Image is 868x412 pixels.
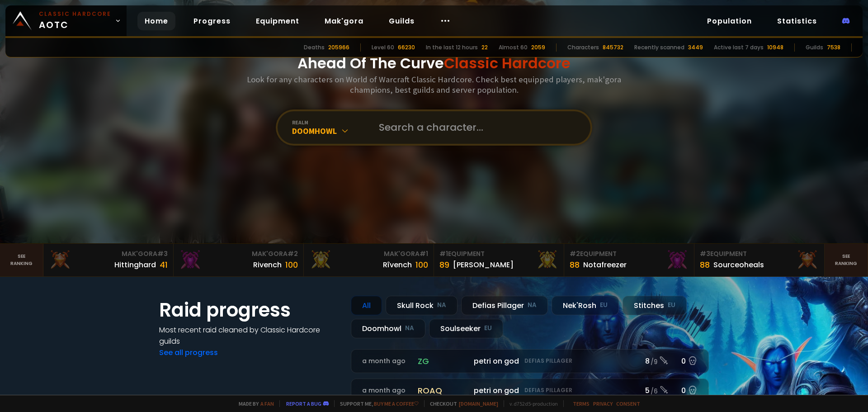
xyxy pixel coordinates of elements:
a: Mak'Gora#2Rivench100 [174,244,304,276]
div: 2059 [531,43,545,52]
small: EU [668,301,675,310]
a: a month agoroaqpetri on godDefias Pillager5 /60 [351,379,709,403]
small: EU [600,301,608,310]
span: v. d752d5 - production [504,400,558,407]
div: 10948 [767,43,783,52]
h3: Look for any characters on World of Warcraft Classic Hardcore. Check best equipped players, mak'g... [243,74,625,95]
a: Progress [186,12,238,30]
div: Mak'Gora [179,249,298,259]
div: Soulseeker [429,319,503,338]
span: Checkout [424,400,498,407]
div: In the last 12 hours [426,43,478,52]
div: Equipment [439,249,558,259]
a: Report a bug [286,400,321,407]
div: 66230 [398,43,415,52]
div: Doomhowl [292,126,368,136]
span: # 1 [439,249,448,258]
div: Rîvench [383,259,412,270]
a: Mak'Gora#1Rîvench100 [304,244,434,276]
h4: Most recent raid cleaned by Classic Hardcore guilds [159,324,340,347]
a: #2Equipment88Notafreezer [564,244,694,276]
a: Guilds [382,12,422,30]
div: realm [292,119,368,126]
a: Terms [573,400,590,407]
div: Stitches [623,296,687,315]
div: 89 [439,259,449,271]
small: NA [528,301,537,310]
div: 205966 [328,43,349,52]
h1: Ahead Of The Curve [297,52,571,74]
a: a month agozgpetri on godDefias Pillager8 /90 [351,349,709,373]
div: [PERSON_NAME] [453,259,514,270]
span: Made by [233,400,274,407]
div: Rivench [253,259,282,270]
div: Almost 60 [499,43,528,52]
span: # 2 [288,249,298,258]
a: See all progress [159,347,218,358]
h1: Raid progress [159,296,340,324]
a: Seeranking [825,244,868,276]
div: Recently scanned [634,43,684,52]
div: Guilds [806,43,823,52]
div: Characters [567,43,599,52]
span: Classic Hardcore [444,53,571,73]
div: All [351,296,382,315]
div: Mak'Gora [49,249,168,259]
a: Population [700,12,759,30]
span: # 3 [157,249,168,258]
a: #3Equipment88Sourceoheals [694,244,825,276]
span: AOTC [39,10,111,32]
div: Defias Pillager [461,296,548,315]
div: Nek'Rosh [552,296,619,315]
div: Hittinghard [114,259,156,270]
small: NA [437,301,446,310]
div: Mak'Gora [309,249,428,259]
span: Support me, [334,400,419,407]
div: 41 [160,259,168,271]
span: # 3 [700,249,710,258]
a: Home [137,12,175,30]
div: 100 [285,259,298,271]
div: Level 60 [372,43,394,52]
span: # 2 [570,249,580,258]
div: 7538 [827,43,840,52]
div: Sourceoheals [713,259,764,270]
a: Equipment [249,12,307,30]
a: Mak'gora [317,12,371,30]
div: 88 [570,259,580,271]
div: 88 [700,259,710,271]
div: Deaths [304,43,325,52]
div: Doomhowl [351,319,425,338]
small: NA [405,324,414,333]
div: 100 [415,259,428,271]
a: Mak'Gora#3Hittinghard41 [43,244,174,276]
a: [DOMAIN_NAME] [459,400,498,407]
a: a fan [260,400,274,407]
a: Buy me a coffee [374,400,419,407]
a: Classic HardcoreAOTC [5,5,127,36]
div: Equipment [570,249,689,259]
div: 845732 [603,43,623,52]
div: Equipment [700,249,819,259]
div: Active last 7 days [714,43,764,52]
a: Statistics [770,12,824,30]
div: 22 [481,43,488,52]
input: Search a character... [373,111,580,144]
a: Consent [616,400,640,407]
div: Skull Rock [386,296,458,315]
a: Privacy [593,400,613,407]
div: Notafreezer [583,259,627,270]
span: # 1 [420,249,428,258]
div: 3449 [688,43,703,52]
small: EU [484,324,492,333]
a: #1Equipment89[PERSON_NAME] [434,244,564,276]
small: Classic Hardcore [39,10,111,18]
